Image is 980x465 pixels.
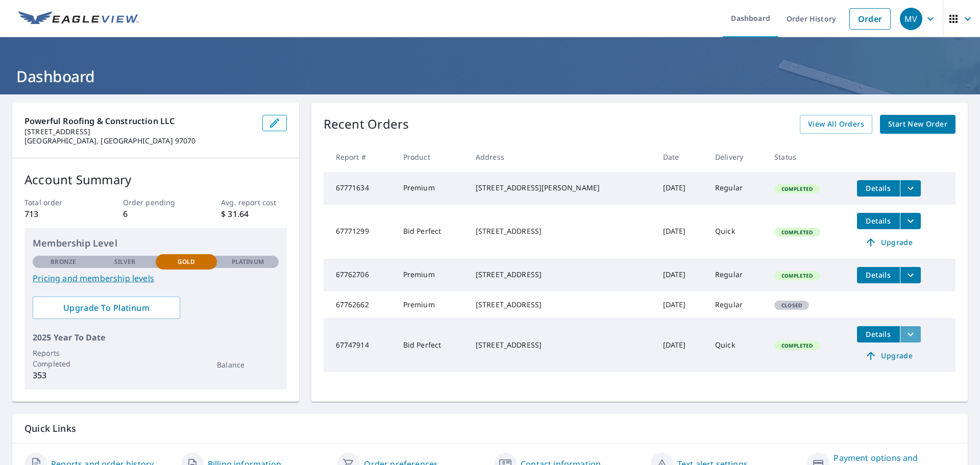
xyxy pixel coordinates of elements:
span: Details [863,270,894,280]
a: Order [849,8,891,30]
th: Status [766,142,849,172]
button: filesDropdownBtn-67762706 [900,267,921,283]
td: Premium [395,172,468,205]
button: filesDropdownBtn-67747914 [900,326,921,342]
p: 6 [123,208,188,220]
td: [DATE] [655,259,707,291]
span: Upgrade [863,236,915,249]
p: Avg. report cost [221,197,286,208]
p: Bronze [51,257,76,266]
a: Upgrade [857,348,921,364]
td: 67771299 [324,205,395,259]
p: Reports Completed [33,348,94,369]
div: [STREET_ADDRESS] [476,226,647,236]
span: Details [863,216,894,226]
p: $ 31.64 [221,208,286,220]
td: Bid Perfect [395,318,468,372]
a: Pricing and membership levels [33,272,279,284]
td: Premium [395,259,468,291]
p: Balance [217,359,278,370]
td: 67762662 [324,291,395,318]
span: Upgrade To Platinum [41,302,172,313]
p: 353 [33,369,94,381]
td: [DATE] [655,291,707,318]
button: filesDropdownBtn-67771299 [900,213,921,229]
span: Upgrade [863,350,915,362]
a: Upgrade [857,234,921,251]
span: View All Orders [808,118,864,131]
p: Recent Orders [324,115,409,134]
td: 67762706 [324,259,395,291]
button: detailsBtn-67771634 [857,180,900,197]
p: Platinum [232,257,264,266]
span: Closed [775,302,808,309]
td: Quick [707,205,766,259]
td: [DATE] [655,205,707,259]
td: 67771634 [324,172,395,205]
p: [GEOGRAPHIC_DATA], [GEOGRAPHIC_DATA] 97070 [24,136,254,145]
span: Completed [775,272,819,279]
span: Completed [775,229,819,236]
img: EV Logo [18,11,139,27]
div: [STREET_ADDRESS] [476,270,647,280]
th: Report # [324,142,395,172]
th: Delivery [707,142,766,172]
p: 713 [24,208,90,220]
td: Quick [707,318,766,372]
a: Start New Order [880,115,955,134]
div: MV [900,8,922,30]
th: Product [395,142,468,172]
h1: Dashboard [12,66,968,87]
th: Address [468,142,655,172]
td: Regular [707,172,766,205]
span: Completed [775,185,819,192]
p: 2025 Year To Date [33,331,279,344]
a: View All Orders [800,115,872,134]
p: Powerful Roofing & Construction LLC [24,115,254,127]
td: 67747914 [324,318,395,372]
p: Total order [24,197,90,208]
button: detailsBtn-67771299 [857,213,900,229]
button: filesDropdownBtn-67771634 [900,180,921,197]
p: [STREET_ADDRESS] [24,127,254,136]
button: detailsBtn-67747914 [857,326,900,342]
a: Upgrade To Platinum [33,297,180,319]
span: Start New Order [888,118,947,131]
div: [STREET_ADDRESS] [476,340,647,350]
th: Date [655,142,707,172]
td: [DATE] [655,318,707,372]
span: Completed [775,342,819,349]
span: Details [863,329,894,339]
button: detailsBtn-67762706 [857,267,900,283]
td: Bid Perfect [395,205,468,259]
td: Premium [395,291,468,318]
p: Account Summary [24,170,287,189]
td: Regular [707,259,766,291]
span: Details [863,183,894,193]
td: Regular [707,291,766,318]
p: Gold [178,257,195,266]
p: Order pending [123,197,188,208]
p: Silver [114,257,136,266]
div: [STREET_ADDRESS] [476,300,647,310]
div: [STREET_ADDRESS][PERSON_NAME] [476,183,647,193]
p: Quick Links [24,422,955,435]
td: [DATE] [655,172,707,205]
p: Membership Level [33,236,279,250]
